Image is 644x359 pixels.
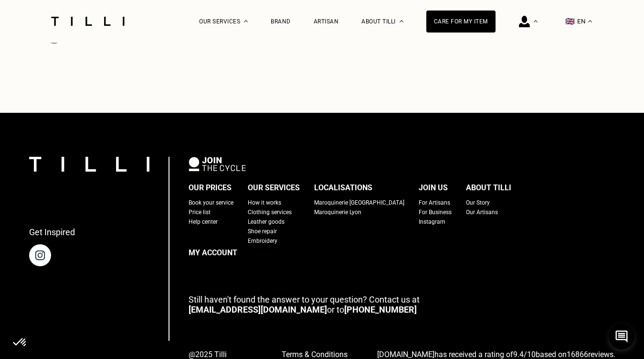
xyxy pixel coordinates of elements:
img: Dropdown menu [244,20,248,22]
div: About Tilli [466,181,511,195]
a: Shoe repair [248,227,277,236]
img: logo Tilli [29,157,149,172]
a: [EMAIL_ADDRESS][DOMAIN_NAME] [189,305,327,315]
a: Artisan [314,18,339,25]
div: Join us [419,181,448,195]
a: Instagram [419,217,445,227]
div: Our Prices [189,181,232,195]
span: Still haven't found the answer to your question? Contact us at [189,294,420,305]
a: How it works [248,198,281,207]
img: Dropdown menu [534,20,538,22]
img: menu déroulant [588,20,592,22]
p: or to [189,294,615,315]
img: Tilli seamstress service logo [48,17,128,26]
a: Our Story [466,198,490,207]
span: [DOMAIN_NAME] [377,350,434,359]
a: Brand [271,18,291,25]
a: Embroidery [248,236,277,246]
span: 🇬🇧 [565,17,575,26]
span: / [513,350,536,359]
a: Maroquinerie Lyon [314,207,361,217]
div: Our Services [248,181,300,195]
span: has received a rating of based on reviews. [377,350,615,359]
img: login icon [519,16,530,27]
a: [PHONE_NUMBER] [344,305,417,315]
a: Leather goods [248,217,285,227]
img: Instagram page of Tilli, an at-home alteration service [29,244,51,266]
img: logo Join The Cycle [189,157,246,171]
a: Help center [189,217,218,227]
a: My Account [189,246,615,260]
span: 9.4 [513,350,524,359]
p: Get Inspired [29,227,75,237]
span: Terms & Conditions [282,350,348,359]
a: For Artisans [419,198,450,207]
a: Maroquinerie [GEOGRAPHIC_DATA] [314,198,404,207]
a: Clothing services [248,207,292,217]
a: For Business [419,207,452,217]
img: About dropdown menu [400,20,403,22]
a: Book your service [189,198,233,207]
a: Care for my item [426,11,496,33]
span: @2025 Tilli [189,350,253,359]
a: Price list [189,207,211,217]
a: Our Artisans [466,207,498,217]
span: 10 [527,350,536,359]
span: 16866 [567,350,588,359]
a: Terms & Conditions [282,349,348,359]
div: Localisations [314,181,372,195]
